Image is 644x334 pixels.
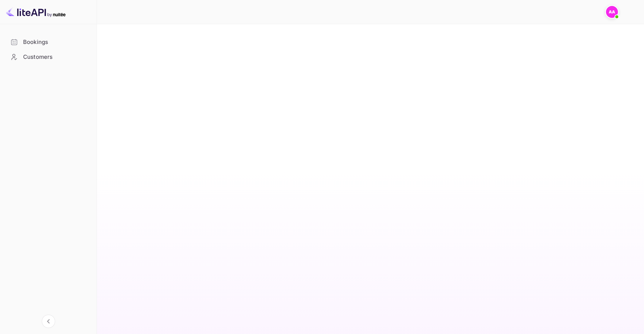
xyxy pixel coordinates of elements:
div: Customers [23,53,88,61]
button: Collapse navigation [42,315,55,328]
div: Customers [4,50,92,64]
img: Abhijith Anilkumar [606,6,618,18]
div: Bookings [4,35,92,50]
a: Bookings [4,35,92,49]
img: LiteAPI logo [6,6,66,18]
div: Bookings [23,38,88,47]
a: Customers [4,50,92,64]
